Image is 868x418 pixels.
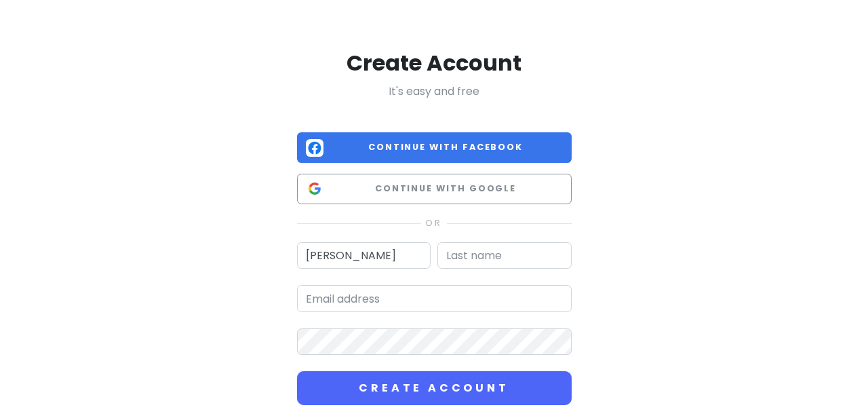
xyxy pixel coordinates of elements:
h2: Create Account [297,49,572,77]
input: First name [297,242,431,269]
span: Continue with Facebook [329,140,563,154]
input: Last name [437,242,572,269]
img: Facebook logo [306,139,323,157]
button: Continue with Facebook [297,132,572,163]
input: Email address [297,285,572,312]
span: Continue with Google [329,182,563,195]
img: Google logo [306,180,323,197]
p: It's easy and free [297,83,572,100]
button: Create Account [297,371,572,405]
button: Continue with Google [297,174,572,204]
